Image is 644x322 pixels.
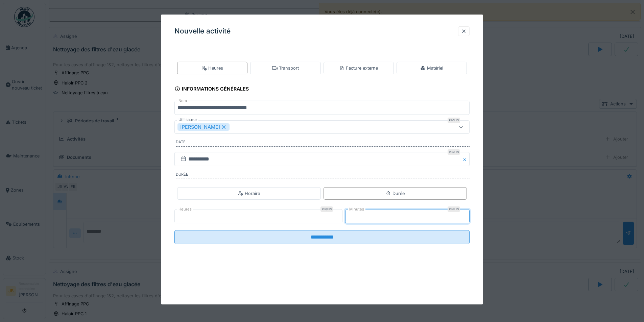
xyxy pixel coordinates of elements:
[272,65,299,71] div: Transport
[386,190,405,197] div: Durée
[238,190,260,197] div: Horaire
[174,84,249,95] div: Informations générales
[348,206,365,212] label: Minutes
[420,65,443,71] div: Matériel
[320,206,333,212] div: Requis
[339,65,378,71] div: Facture externe
[176,172,470,179] label: Durée
[177,117,198,123] label: Utilisateur
[448,149,460,155] div: Requis
[448,206,460,212] div: Requis
[448,118,460,123] div: Requis
[177,206,193,212] label: Heures
[177,123,230,131] div: [PERSON_NAME]
[174,27,231,35] h3: Nouvelle activité
[201,65,223,71] div: Heures
[176,139,470,147] label: Date
[462,152,470,166] button: Close
[177,98,188,104] label: Nom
